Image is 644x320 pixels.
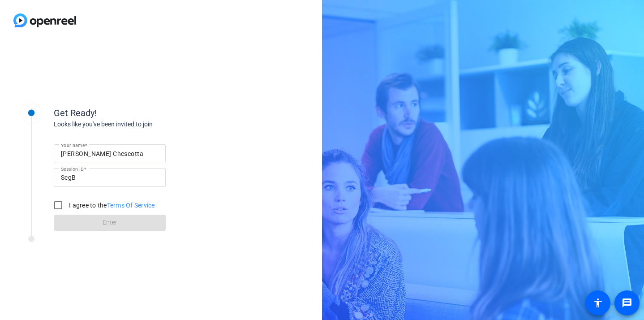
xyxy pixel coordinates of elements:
[107,202,155,209] a: Terms Of Service
[54,106,233,120] div: Get Ready!
[592,298,603,308] mat-icon: accessibility
[61,143,85,148] mat-label: Your name
[622,298,632,308] mat-icon: message
[61,166,84,172] mat-label: Session ID
[54,120,233,129] div: Looks like you've been invited to join
[67,201,155,210] label: I agree to the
